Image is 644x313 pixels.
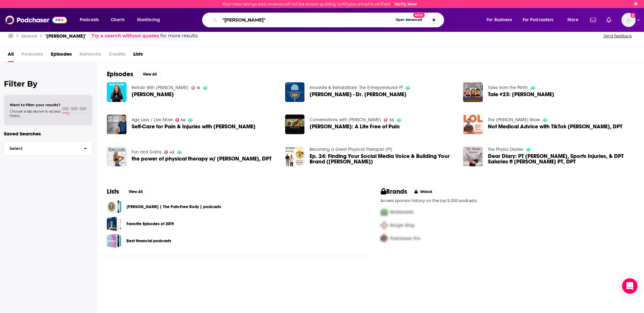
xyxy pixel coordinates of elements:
[220,15,393,25] input: Search podcasts, credits, & more...
[488,147,523,152] a: The Physio Diaries
[463,147,483,166] a: Dear Diary: PT Mills, Sports Injuries, & DPT Salaries ft Dr. Dan Ginader PT, DPT
[488,117,540,123] a: The Kim Gravel Show
[51,49,72,62] a: Episodes
[8,49,14,62] a: All
[413,12,425,18] span: New
[588,14,599,25] a: Show notifications dropdown
[111,15,125,24] span: Charts
[310,147,392,152] a: Becoming a Great Physical Therapist (PT)
[160,32,198,40] span: for more results
[396,18,422,22] span: Open Advanced
[132,124,256,129] a: Self-Care for Pain & Injuries with Dr. Dan Ginader
[630,13,636,18] svg: Email not verified
[164,150,175,154] a: 43
[107,70,133,78] h2: Episodes
[285,82,305,102] img: Dan Ginader - Dr. Dan
[463,115,483,134] a: Not Medical Advice with TikTok Doc Dan Ginader, DPT
[390,236,421,241] span: Podchaser Pro
[604,14,614,25] a: Show notifications dropdown
[310,117,381,123] a: Conversations with Doc Martin
[222,2,417,6] div: Your new ratings and reviews will not be shown publicly until your email is verified.
[390,209,414,215] span: McDonalds
[109,49,126,62] span: Credits
[310,85,403,90] a: Innovate & Rehabilitate: The Entrepreneurial PT
[107,147,126,166] img: the power of physical therapy w/ Dr. Dan Ginader, DPT
[488,124,622,129] span: Not Medical Advice with TikTok [PERSON_NAME], DPT
[107,15,128,25] a: Charts
[132,156,272,161] a: the power of physical therapy w/ Dr. Dan Ginader, DPT
[310,124,400,129] a: Dan Ginader: A Life Free of Pain
[10,109,61,118] span: Choose a tab above to access filters.
[138,70,162,78] button: View All
[132,124,256,129] span: Self-Care for Pain & Injuries with [PERSON_NAME]
[132,85,189,90] a: Rehab With Roni
[488,153,634,164] a: Dear Diary: PT Mills, Sports Injuries, & DPT Salaries ft Dr. Dan Ginader PT, DPT
[126,203,221,210] a: [PERSON_NAME] | The Pain-Free Body | podcasts
[381,188,407,196] h2: Brands
[107,82,126,102] img: Dr. Dan Ginader
[126,220,174,227] a: Favorite Episodes of 2019
[381,198,634,203] p: Access sponsor history on the top 5,000 podcasts.
[378,232,390,245] img: Third Pro Logo
[107,234,121,248] a: Best financial podcasts
[621,13,636,27] button: Show profile menu
[488,92,554,97] span: Tale #23: [PERSON_NAME]
[390,223,415,228] span: Burger King
[622,278,638,294] div: Open Intercom Messenger
[132,117,173,123] a: Age Less / Live More
[4,79,92,88] h2: Filter By
[181,119,185,122] span: 56
[22,49,43,62] span: Podcasts
[621,13,636,27] span: Logged in as BretAita
[107,115,126,134] img: Self-Care for Pain & Injuries with Dr. Dan Ginader
[384,118,394,122] a: 33
[107,216,121,231] span: Favorite Episodes of 2019
[378,219,390,232] img: Second Pro Logo
[132,92,174,97] span: [PERSON_NAME]
[5,14,67,26] img: Podchaser - Follow, Share and Rate Podcasts
[310,92,406,97] a: Dan Ginader - Dr. Dan
[124,188,147,196] button: View All
[75,15,107,25] button: open menu
[133,49,143,62] a: Lists
[191,86,201,90] a: 15
[310,92,406,97] span: [PERSON_NAME] - Dr. [PERSON_NAME]
[463,82,483,102] img: Tale #23: Dan Ginader
[285,115,305,134] img: Dan Ginader: A Life Free of Pain
[393,16,425,24] button: Open AdvancedNew
[170,151,174,154] span: 43
[389,119,394,122] span: 33
[132,156,272,161] span: the power of physical therapy w/ [PERSON_NAME], DPT
[4,141,92,156] button: Select
[137,15,160,24] span: Monitoring
[523,15,554,24] span: For Podcasters
[126,237,171,244] a: Best financial podcasts
[488,92,554,97] a: Tale #23: Dan Ginader
[567,15,578,24] span: More
[79,49,101,62] span: Networks
[310,124,400,129] span: [PERSON_NAME]: A Life Free of Pain
[394,2,417,6] a: Verify Now
[91,32,159,40] a: Try a search without quotes
[518,15,563,25] button: open menu
[107,199,121,214] span: Dr. Dan Ginader | The Pain-Free Body | podcasts
[488,124,622,129] a: Not Medical Advice with TikTok Doc Dan Ginader, DPT
[488,85,528,90] a: Tales from the Plinth
[285,147,305,166] img: Ep. 24: Finding Your Social Media Voice & Building Your Brand (Dr. Dan Ginader)
[310,153,455,164] a: Ep. 24: Finding Your Social Media Voice & Building Your Brand (Dr. Dan Ginader)
[107,188,147,196] a: ListsView All
[621,13,636,27] img: User Profile
[107,188,119,196] h2: Lists
[133,15,168,25] button: open menu
[107,70,162,78] a: EpisodesView All
[410,188,437,196] button: Unlock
